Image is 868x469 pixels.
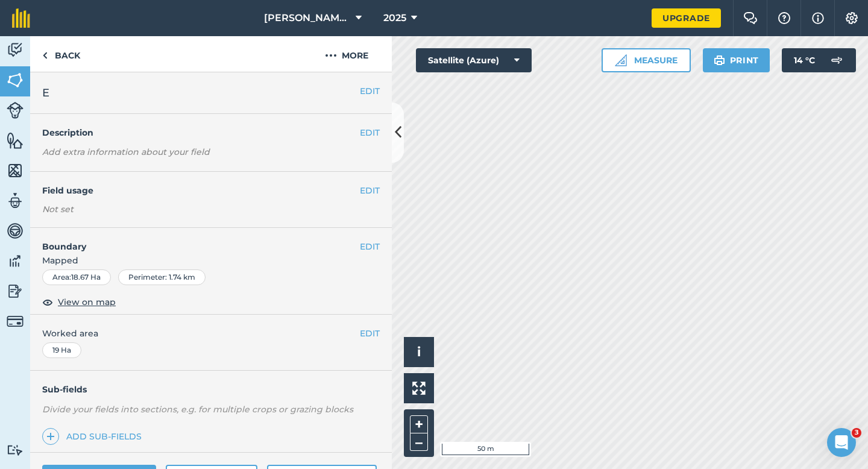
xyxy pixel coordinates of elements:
[42,48,48,63] img: svg+xml;base64,PHN2ZyB4bWxucz0iaHR0cDovL3d3dy53My5vcmcvMjAwMC9zdmciIHdpZHRoPSI5IiBoZWlnaHQ9IjI0Ii...
[777,12,791,24] img: A question mark icon
[325,48,337,63] img: svg+xml;base64,PHN2ZyB4bWxucz0iaHR0cDovL3d3dy53My5vcmcvMjAwMC9zdmciIHdpZHRoPSIyMCIgaGVpZ2h0PSIyNC...
[42,84,49,101] span: E
[825,48,849,72] img: svg+xml;base64,PD94bWwgdmVyc2lvbj0iMS4wIiBlbmNvZGluZz0idXRmLTgiPz4KPCEtLSBHZW5lcmF0b3I6IEFkb2JlIE...
[383,11,406,25] span: 2025
[30,228,360,253] h4: Boundary
[42,146,210,157] em: Add extra information about your field
[412,382,426,395] img: Four arrows, one pointing top left, one top right, one bottom right and the last bottom left
[404,337,434,367] button: i
[7,444,24,456] img: svg+xml;base64,PD94bWwgdmVyc2lvbj0iMS4wIiBlbmNvZGluZz0idXRmLTgiPz4KPCEtLSBHZW5lcmF0b3I6IEFkb2JlIE...
[7,71,24,89] img: svg+xml;base64,PHN2ZyB4bWxucz0iaHR0cDovL3d3dy53My5vcmcvMjAwMC9zdmciIHdpZHRoPSI1NiIgaGVpZ2h0PSI2MC...
[42,295,116,309] button: View on map
[7,131,24,150] img: svg+xml;base64,PHN2ZyB4bWxucz0iaHR0cDovL3d3dy53My5vcmcvMjAwMC9zdmciIHdpZHRoPSI1NiIgaGVpZ2h0PSI2MC...
[360,184,380,197] button: EDIT
[7,162,24,180] img: svg+xml;base64,PHN2ZyB4bWxucz0iaHR0cDovL3d3dy53My5vcmcvMjAwMC9zdmciIHdpZHRoPSI1NiIgaGVpZ2h0PSI2MC...
[30,254,392,267] span: Mapped
[7,252,24,270] img: svg+xml;base64,PD94bWwgdmVyc2lvbj0iMS4wIiBlbmNvZGluZz0idXRmLTgiPz4KPCEtLSBHZW5lcmF0b3I6IEFkb2JlIE...
[360,327,380,340] button: EDIT
[301,36,392,72] button: More
[30,383,392,396] h4: Sub-fields
[118,269,206,285] div: Perimeter : 1.74 km
[360,126,380,139] button: EDIT
[615,54,627,66] img: Ruler icon
[416,48,532,72] button: Satellite (Azure)
[417,344,421,359] span: i
[7,192,24,210] img: svg+xml;base64,PD94bWwgdmVyc2lvbj0iMS4wIiBlbmNvZGluZz0idXRmLTgiPz4KPCEtLSBHZW5lcmF0b3I6IEFkb2JlIE...
[264,11,351,25] span: [PERSON_NAME] & Sons
[42,295,53,309] img: svg+xml;base64,PHN2ZyB4bWxucz0iaHR0cDovL3d3dy53My5vcmcvMjAwMC9zdmciIHdpZHRoPSIxOCIgaGVpZ2h0PSIyNC...
[30,36,92,72] a: Back
[827,428,856,457] iframe: Intercom live chat
[42,342,81,358] div: 19 Ha
[714,53,725,68] img: svg+xml;base64,PHN2ZyB4bWxucz0iaHR0cDovL3d3dy53My5vcmcvMjAwMC9zdmciIHdpZHRoPSIxOSIgaGVpZ2h0PSIyNC...
[7,313,24,330] img: svg+xml;base64,PD94bWwgdmVyc2lvbj0iMS4wIiBlbmNvZGluZz0idXRmLTgiPz4KPCEtLSBHZW5lcmF0b3I6IEFkb2JlIE...
[42,126,380,139] h4: Description
[602,48,691,72] button: Measure
[7,102,24,119] img: svg+xml;base64,PD94bWwgdmVyc2lvbj0iMS4wIiBlbmNvZGluZz0idXRmLTgiPz4KPCEtLSBHZW5lcmF0b3I6IEFkb2JlIE...
[42,404,353,415] em: Divide your fields into sections, e.g. for multiple crops or grazing blocks
[360,84,380,98] button: EDIT
[42,428,146,445] a: Add sub-fields
[42,184,360,197] h4: Field usage
[794,48,815,72] span: 14 ° C
[42,203,380,215] div: Not set
[703,48,770,72] button: Print
[46,429,55,444] img: svg+xml;base64,PHN2ZyB4bWxucz0iaHR0cDovL3d3dy53My5vcmcvMjAwMC9zdmciIHdpZHRoPSIxNCIgaGVpZ2h0PSIyNC...
[42,327,380,340] span: Worked area
[812,11,824,25] img: svg+xml;base64,PHN2ZyB4bWxucz0iaHR0cDovL3d3dy53My5vcmcvMjAwMC9zdmciIHdpZHRoPSIxNyIgaGVpZ2h0PSIxNy...
[7,41,24,59] img: svg+xml;base64,PD94bWwgdmVyc2lvbj0iMS4wIiBlbmNvZGluZz0idXRmLTgiPz4KPCEtLSBHZW5lcmF0b3I6IEFkb2JlIE...
[42,269,111,285] div: Area : 18.67 Ha
[58,295,116,309] span: View on map
[360,240,380,253] button: EDIT
[410,433,428,451] button: –
[7,282,24,300] img: svg+xml;base64,PD94bWwgdmVyc2lvbj0iMS4wIiBlbmNvZGluZz0idXRmLTgiPz4KPCEtLSBHZW5lcmF0b3I6IEFkb2JlIE...
[743,12,758,24] img: Two speech bubbles overlapping with the left bubble in the forefront
[410,415,428,433] button: +
[782,48,856,72] button: 14 °C
[7,222,24,240] img: svg+xml;base64,PD94bWwgdmVyc2lvbj0iMS4wIiBlbmNvZGluZz0idXRmLTgiPz4KPCEtLSBHZW5lcmF0b3I6IEFkb2JlIE...
[652,8,721,28] a: Upgrade
[844,12,859,24] img: A cog icon
[12,8,30,28] img: fieldmargin Logo
[852,428,861,438] span: 3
